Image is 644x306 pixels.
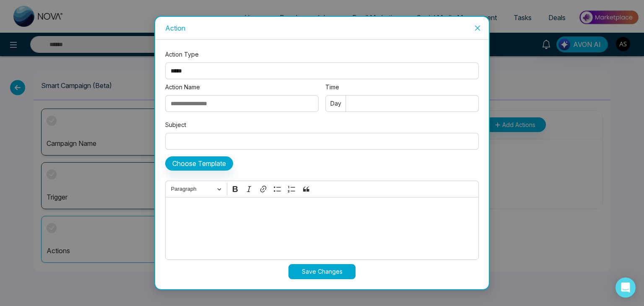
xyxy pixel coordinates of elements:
div: Editor editing area: main [165,197,479,260]
span: Day [330,99,341,108]
span: Paragraph [171,184,215,194]
div: Action [165,23,479,33]
div: Open Intercom Messenger [615,277,636,298]
label: Action Name [165,83,319,92]
button: Paragraph [167,183,225,196]
button: Choose Template [165,156,233,171]
label: Time [325,83,479,92]
label: Subject [165,120,479,130]
label: Action Type [165,50,479,59]
button: Close [466,17,489,39]
span: close [474,25,481,31]
button: Save Changes [288,264,356,279]
div: Editor toolbar [165,181,479,197]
